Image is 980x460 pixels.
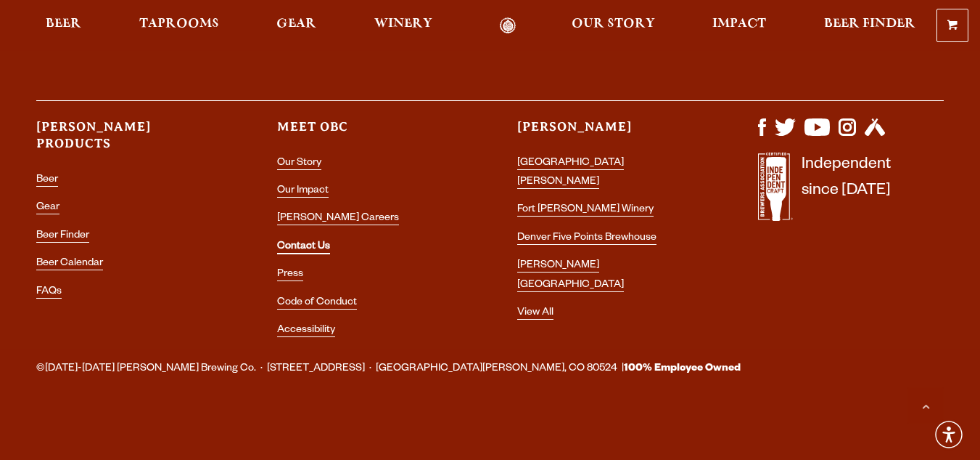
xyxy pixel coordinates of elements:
span: Winery [374,18,432,30]
a: [GEOGRAPHIC_DATA][PERSON_NAME] [517,158,624,189]
a: Our Story [277,158,321,170]
a: Beer [36,174,58,187]
a: Gear [267,17,326,34]
a: Press [277,269,303,281]
a: [PERSON_NAME] Careers [277,213,399,225]
span: Gear [276,18,316,30]
a: Visit us on Facebook [758,129,766,140]
a: Visit us on X (formerly Twitter) [775,129,796,140]
a: Impact [703,17,775,34]
a: FAQs [36,286,62,299]
a: Fort [PERSON_NAME] Winery [517,204,654,217]
a: Winery [365,17,442,34]
div: Accessibility Menu [933,419,965,451]
a: Beer [36,17,91,34]
a: Our Impact [277,185,329,198]
a: Denver Five Points Brewhouse [517,233,656,245]
a: Code of Conduct [277,297,357,310]
a: Visit us on YouTube [804,129,829,140]
a: Our Story [562,17,664,34]
strong: 100% Employee Owned [624,363,741,375]
span: Beer [46,18,81,30]
a: Scroll to top [907,387,944,424]
p: Independent since [DATE] [802,153,891,229]
a: Visit us on Untappd [865,129,886,140]
a: Beer Finder [36,230,89,243]
span: ©[DATE]-[DATE] [PERSON_NAME] Brewing Co. · [STREET_ADDRESS] · [GEOGRAPHIC_DATA][PERSON_NAME], CO ... [36,360,741,379]
a: Visit us on Instagram [839,129,856,140]
span: Beer Finder [824,18,915,30]
a: Accessibility [277,325,335,337]
h3: [PERSON_NAME] Products [36,118,222,165]
a: Beer Finder [815,17,925,34]
a: Contact Us [277,241,330,254]
a: Beer Calendar [36,258,103,270]
h3: [PERSON_NAME] [517,118,703,148]
a: Taprooms [130,17,228,34]
a: Odell Home [481,17,535,34]
span: Impact [712,18,766,30]
a: Gear [36,202,59,214]
span: Our Story [572,18,655,30]
h3: Meet OBC [277,118,463,148]
a: [PERSON_NAME] [GEOGRAPHIC_DATA] [517,260,624,291]
a: View All [517,307,553,320]
span: Taprooms [139,18,219,30]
